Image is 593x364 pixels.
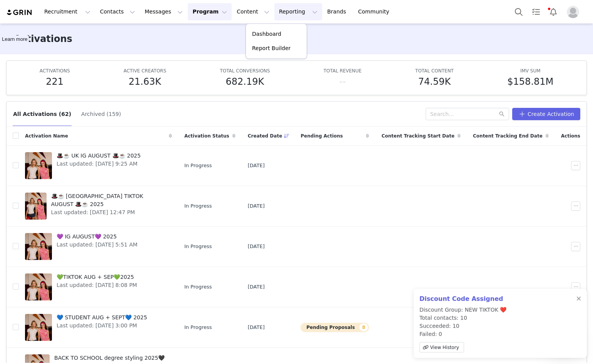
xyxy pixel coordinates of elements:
[418,75,451,89] h5: 74.59K
[555,128,586,144] div: Actions
[184,133,229,139] span: Activation Status
[252,30,281,38] p: Dashboard
[188,3,232,20] button: Program
[140,3,187,20] button: Messages
[25,191,172,221] a: 🎩☕️ [GEOGRAPHIC_DATA] TIKTOK AUGUST 🎩☕️ 2025Last updated: [DATE] 12:47 PM
[57,160,141,168] span: Last updated: [DATE] 9:25 AM
[25,312,172,343] a: 💙 STUDENT AUG + SEPT💙 2025Last updated: [DATE] 3:00 PM
[567,6,579,18] img: placeholder-profile.jpg
[415,68,454,74] span: TOTAL CONTENT
[57,273,137,281] span: 💚TIKTOK AUG + SEP💚2025
[57,152,141,160] span: 🎩☕️ UK IG AUGUST 🎩☕️ 2025
[562,6,587,18] button: Profile
[25,150,172,181] a: 🎩☕️ UK IG AUGUST 🎩☕️ 2025Last updated: [DATE] 9:25 AM
[57,314,147,322] span: 💙 STUDENT AUG + SEPT💙 2025
[184,162,212,169] span: In Progress
[57,241,137,249] span: Last updated: [DATE] 5:51 AM
[426,108,509,120] input: Search...
[57,233,137,241] span: 💜 IG AUGUST💜 2025
[339,75,346,89] h5: --
[25,272,172,302] a: 💚TIKTOK AUG + SEP💚2025Last updated: [DATE] 8:08 PM
[57,322,147,330] span: Last updated: [DATE] 3:00 PM
[419,306,506,356] p: Discount Group: NEW TIKTOK ❤️ Total contacts: 10 Succeeded: 10 Failed: 0
[6,9,33,16] img: grin logo
[248,243,265,250] span: [DATE]
[322,3,353,20] a: Brands
[40,3,95,20] button: Recruitment
[301,133,343,139] span: Pending Actions
[25,133,68,139] span: Activation Name
[124,68,166,74] span: ACTIVE CREATORS
[324,68,362,74] span: TOTAL REVENUE
[57,281,137,289] span: Last updated: [DATE] 8:08 PM
[51,192,167,208] span: 🎩☕️ [GEOGRAPHIC_DATA] TIKTOK AUGUST 🎩☕️ 2025
[381,133,454,139] span: Content Tracking Start Date
[184,243,212,250] span: In Progress
[430,344,459,351] span: View History
[528,3,545,20] a: Tasks
[301,323,369,332] button: Pending Proposals8
[232,3,274,20] button: Content
[248,324,265,331] span: [DATE]
[25,231,172,262] a: 💜 IG AUGUST💜 2025Last updated: [DATE] 5:51 AM
[248,202,265,210] span: [DATE]
[248,133,282,139] span: Created Date
[14,32,72,46] h3: Activations
[419,342,464,352] a: View History
[473,133,543,139] span: Content Tracking End Date
[520,68,541,74] span: IMV SUM
[248,283,265,291] span: [DATE]
[248,162,265,169] span: [DATE]
[51,208,167,216] span: Last updated: [DATE] 12:47 PM
[354,3,398,20] a: Community
[0,35,29,43] div: Tooltip anchor
[252,44,291,52] p: Report Builder
[419,294,506,304] h2: Discount Code Assigned
[40,68,70,74] span: ACTIVATIONS
[184,324,212,331] span: In Progress
[129,75,161,89] h5: 21.63K
[510,3,527,20] button: Search
[220,68,270,74] span: TOTAL CONVERSIONS
[545,3,562,20] button: Notifications
[13,108,72,120] button: All Activations (62)
[226,75,264,89] h5: 682.19K
[512,108,580,120] button: Create Activation
[46,75,63,89] h5: 221
[499,111,504,117] i: icon: search
[507,75,553,89] h5: $158.81M
[81,108,121,120] button: Archived (159)
[95,3,140,20] button: Contacts
[184,283,212,291] span: In Progress
[184,202,212,210] span: In Progress
[274,3,322,20] button: Reporting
